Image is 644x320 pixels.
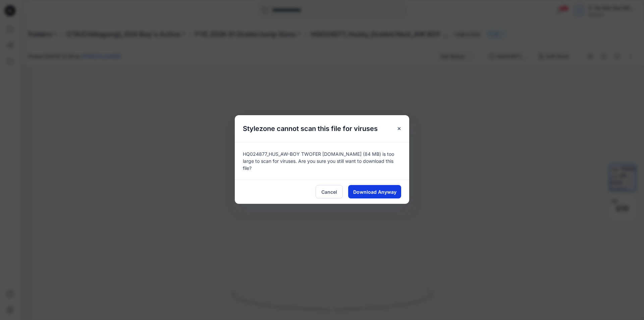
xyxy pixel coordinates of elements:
button: Download Anyway [348,185,401,198]
div: HQ024877_HUS_AW-BOY TWOFER [DOMAIN_NAME] (84 MB) is too large to scan for viruses. Are you sure y... [235,142,409,180]
button: Close [393,123,405,135]
button: Cancel [316,185,343,198]
span: Cancel [321,188,337,195]
h5: Stylezone cannot scan this file for viruses [235,115,386,142]
span: Download Anyway [353,188,396,195]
